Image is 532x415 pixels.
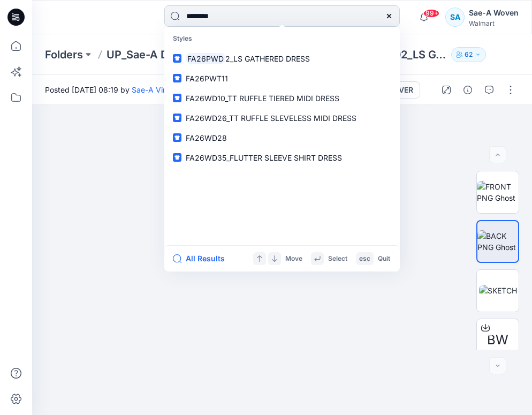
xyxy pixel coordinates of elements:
[451,47,486,62] button: 62
[459,81,476,99] button: Details
[378,253,390,265] p: Quit
[477,230,518,253] img: BACK PNG Ghost
[166,128,398,148] a: FA26WD28
[166,148,398,168] a: FA26WD35_FLUTTER SLEEVE SHIRT DRESS
[285,253,302,265] p: Move
[132,85,211,94] a: Sae-A Virtual 3d Team
[166,29,398,49] p: Styles
[445,7,465,27] div: SA
[45,84,197,95] span: Posted [DATE] 08:19 by
[166,88,398,108] a: FA26WD10_TT RUFFLE TIERED MIDI DRESS
[465,49,473,61] p: 62
[107,47,204,62] a: UP_Sae-A D34 Missy [DEMOGRAPHIC_DATA] Dresses
[186,52,225,65] mark: FA26PWD
[423,9,439,18] span: 99+
[186,114,356,123] span: FA26WD26_TT RUFFLE SLEVELESS MIDI DRESS
[166,69,398,88] a: FA26PWT11
[186,74,228,83] span: FA26PWT11
[186,133,227,142] span: FA26WD28
[45,47,83,62] a: Folders
[166,108,398,128] a: FA26WD26_TT RUFFLE SLEVELESS MIDI DRESS
[186,94,339,103] span: FA26WD10_TT RUFFLE TIERED MIDI DRESS
[469,6,519,19] div: Sae-A Woven
[487,330,508,350] span: BW
[225,54,310,63] span: 2_LS GATHERED DRESS
[328,253,347,265] p: Select
[166,49,398,69] a: FA26PWD2_LS GATHERED DRESS
[359,253,370,265] p: esc
[186,153,342,162] span: FA26WD35_FLUTTER SLEEVE SHIRT DRESS
[477,181,519,203] img: FRONT PNG Ghost
[173,252,232,265] button: All Results
[469,19,519,27] div: Walmart
[479,285,517,296] img: SKETCH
